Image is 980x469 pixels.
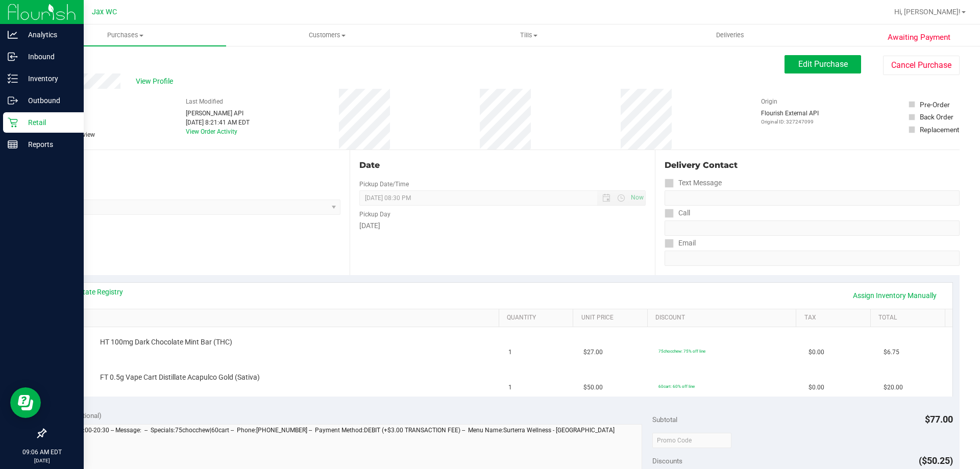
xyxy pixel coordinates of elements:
div: Pre-Order [920,100,950,110]
div: Date [359,159,645,171]
a: SKU [60,314,495,322]
span: Edit Purchase [798,59,848,69]
span: FT 0.5g Vape Cart Distillate Acapulco Gold (Sativa) [100,373,260,382]
a: Total [878,314,941,322]
inline-svg: Retail [8,117,18,128]
span: View Profile [136,76,177,87]
span: $0.00 [808,383,824,392]
label: Email [665,236,696,251]
div: Flourish External API [761,109,819,126]
span: ($50.25) [919,455,953,466]
span: $27.00 [583,348,603,357]
inline-svg: Outbound [8,95,18,106]
span: Deliveries [702,31,758,40]
a: Unit Price [581,314,644,322]
span: 75chocchew: 75% off line [658,349,705,354]
div: Back Order [920,112,953,122]
span: Subtotal [652,415,677,424]
span: $20.00 [884,383,903,392]
label: Call [665,206,690,220]
div: Replacement [920,125,959,135]
label: Pickup Date/Time [359,180,409,189]
label: Pickup Day [359,210,390,219]
a: Tax [804,314,867,322]
span: $50.00 [583,383,603,392]
span: 1 [508,348,512,357]
span: Hi, [PERSON_NAME]! [894,8,961,16]
p: Analytics [18,29,79,41]
div: [DATE] 8:21:41 AM EDT [186,118,250,127]
p: Original ID: 327247099 [761,118,819,126]
a: Quantity [507,314,569,322]
div: [DATE] [359,220,645,231]
div: Location [45,159,340,171]
a: Deliveries [629,24,831,46]
a: Customers [226,24,428,46]
div: [PERSON_NAME] API [186,109,250,118]
a: Purchases [24,24,226,46]
div: Delivery Contact [665,159,960,171]
span: $0.00 [808,348,824,357]
label: Text Message [665,176,722,190]
a: Assign Inventory Manually [846,287,943,304]
span: Tills [428,31,629,40]
span: 60cart: 60% off line [658,384,695,389]
p: 09:06 AM EDT [5,448,79,457]
span: $77.00 [925,414,953,425]
button: Edit Purchase [785,55,861,73]
span: $6.75 [884,348,899,357]
span: Jax WC [92,8,117,16]
a: Discount [655,314,792,322]
a: View Order Activity [186,128,237,135]
inline-svg: Inbound [8,52,18,62]
inline-svg: Reports [8,139,18,150]
span: Customers [227,31,427,40]
span: HT 100mg Dark Chocolate Mint Bar (THC) [100,337,232,347]
label: Origin [761,97,777,106]
p: Inbound [18,51,79,63]
inline-svg: Analytics [8,30,18,40]
p: Reports [18,138,79,151]
input: Format: (999) 999-9999 [665,190,960,206]
button: Cancel Purchase [883,56,960,75]
p: Retail [18,116,79,129]
span: Awaiting Payment [888,32,950,43]
a: View State Registry [62,287,123,297]
input: Format: (999) 999-9999 [665,220,960,236]
span: Purchases [24,31,226,40]
p: Inventory [18,72,79,85]
p: [DATE] [5,457,79,464]
p: Outbound [18,94,79,107]
iframe: Resource center [10,387,41,418]
a: Tills [428,24,629,46]
inline-svg: Inventory [8,73,18,84]
label: Last Modified [186,97,223,106]
span: 1 [508,383,512,392]
input: Promo Code [652,433,731,448]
